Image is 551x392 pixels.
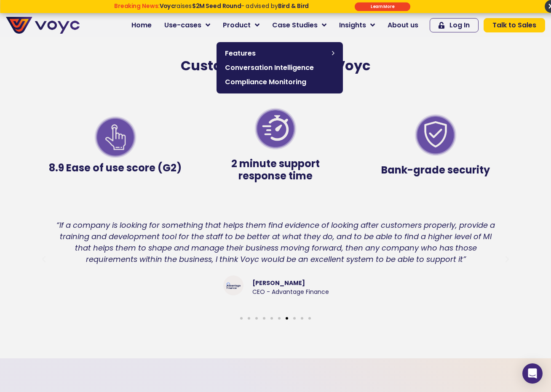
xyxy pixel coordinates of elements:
h4: Bank-grade security [372,164,499,176]
span: Go to slide 5 [270,317,273,320]
strong: Bird & Bird [278,2,308,10]
a: Case Studies [266,17,333,34]
img: 7 [254,107,297,149]
img: Graham Wheeler [222,275,243,296]
a: Use-cases [158,17,217,34]
span: Use-cases [164,20,201,30]
span: raises - advised by [159,2,308,10]
span: Log In [449,22,470,29]
img: 6 [94,115,137,158]
span: CEO - Advantage Finance [252,288,329,296]
span: Go to slide 7 [286,317,288,320]
h2: Customers love using Voyc [35,58,516,74]
span: Home [131,20,152,30]
strong: Voyc [159,2,174,10]
span: About us [388,20,418,30]
a: Insights [333,17,381,34]
a: Product [217,17,266,34]
a: Talk to Sales [484,18,545,32]
div: Next slide [503,255,511,264]
span: Go to slide 2 [248,317,250,320]
a: Compliance Monitoring [221,75,339,89]
span: Go to slide 4 [263,317,265,320]
a: Log In [430,18,479,32]
a: Features [221,46,339,61]
span: Go to slide 10 [308,317,311,320]
span: Compliance Monitoring [225,77,334,87]
span: Go to slide 3 [255,317,258,320]
strong: Breaking News: [114,2,159,10]
span: Product [223,20,251,30]
span: Insights [339,20,366,30]
span: Conversation Intelligence [225,63,334,73]
a: Home [125,17,158,34]
div: Slides [48,211,504,325]
a: Conversation Intelligence [221,61,339,75]
span: Go to slide 9 [301,317,303,320]
span: Go to slide 6 [278,317,281,320]
a: About us [381,17,425,34]
div: Submit [355,2,410,11]
img: voyc-full-logo [6,17,80,34]
div: “If a company is looking for something that helps them find evidence of looking after customers p... [56,219,495,265]
span: Go to slide 8 [293,317,296,320]
div: 7 / 10 [48,211,504,308]
div: Previous slide [40,255,48,264]
div: Breaking News: Voyc raises $2M Seed Round - advised by Bird & Bird [85,3,338,16]
span: Go to slide 1 [240,317,243,320]
div: Open Intercom Messenger [522,363,543,384]
span: Case Studies [272,20,318,30]
img: 8 [414,113,457,156]
span: Features [225,48,328,59]
strong: $2M Seed Round [192,2,241,10]
span: [PERSON_NAME] [252,279,329,288]
h4: 8.9 Ease of use score (G2) [44,162,187,174]
span: Talk to Sales [492,22,536,29]
h4: 2 minute support response time [212,158,339,182]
